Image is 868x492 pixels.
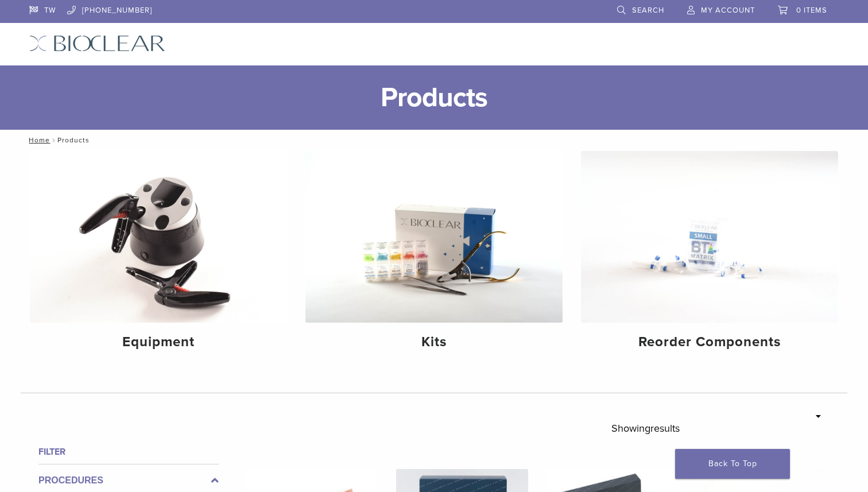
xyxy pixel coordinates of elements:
a: Home [25,136,50,144]
img: Reorder Components [581,151,838,323]
a: Equipment [30,151,287,360]
a: Back To Top [675,449,790,479]
a: Kits [305,151,563,360]
h4: Filter [38,445,219,459]
h4: Kits [315,332,553,352]
nav: Products [21,130,847,150]
img: Kits [305,151,563,323]
a: Reorder Components [581,151,838,360]
img: Bioclear [29,35,165,52]
span: Search [632,6,664,15]
span: 0 items [796,6,827,15]
p: Showing results [611,416,680,440]
label: Procedures [38,474,219,487]
h4: Reorder Components [590,332,829,352]
h4: Equipment [39,332,278,352]
span: My Account [701,6,755,15]
span: / [50,137,57,143]
img: Equipment [30,151,287,323]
